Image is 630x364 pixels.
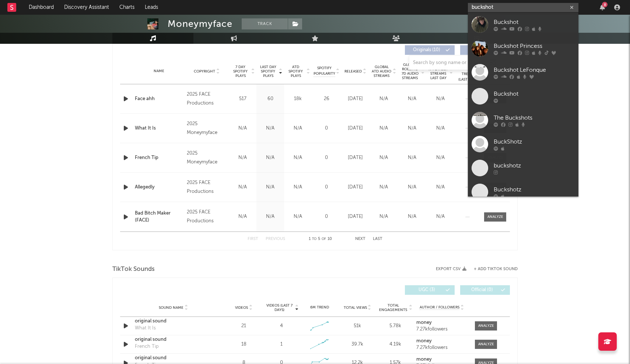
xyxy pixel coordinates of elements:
div: [DATE] [343,125,368,132]
a: Buckshotz [468,180,578,204]
span: Sound Name [159,305,183,310]
span: to [312,237,316,241]
div: N/A [371,125,396,132]
button: Export CSV [436,267,466,271]
div: N/A [258,184,282,191]
button: + Add TikTok Sound [474,267,518,271]
div: BuckShotz [494,137,575,146]
span: 7 Day Spotify Plays [231,65,250,78]
div: N/A [371,95,396,103]
div: N/A [231,184,255,191]
a: The Buckshots [468,108,578,132]
div: 7.27k followers [416,327,468,332]
div: N/A [286,213,310,220]
div: 1 [280,341,283,348]
span: Copyright [194,69,215,74]
div: 39.7k [340,341,375,348]
div: Buckshot [494,89,575,98]
div: N/A [231,125,255,132]
div: N/A [258,154,282,162]
div: 0 [314,213,339,220]
input: Search by song name or URL [409,60,487,66]
a: original sound [135,318,212,325]
div: N/A [428,95,453,103]
div: N/A [231,154,255,162]
span: Last Day Spotify Plays [258,65,278,78]
a: Bad Bitch Maker (FACE) [135,210,183,224]
div: What It Is [135,325,156,332]
button: 8 [600,4,605,10]
button: Next [355,237,365,241]
div: 2025 FACE Productions [187,90,227,108]
div: 51k [340,322,375,330]
span: Total Views [344,305,367,310]
div: N/A [286,154,310,162]
div: N/A [286,125,310,132]
div: N/A [400,184,424,191]
a: Buckshot LeFonque [468,60,578,84]
div: 18k [286,95,310,103]
div: 7.27k followers [416,345,468,350]
span: Spotify Popularity [314,66,335,77]
strong: money [416,320,432,325]
div: 2025 FACE Productions [187,179,227,196]
span: UGC ( 3 ) [410,288,444,292]
div: [DATE] [343,95,368,103]
button: Previous [266,237,285,241]
div: [DATE] [343,184,368,191]
div: N/A [428,213,453,220]
div: Buckshotz [494,185,575,194]
div: 4 [280,322,283,330]
div: 8 [602,2,608,7]
div: Buckshot [494,18,575,26]
div: French Tip [135,343,159,350]
div: N/A [400,95,424,103]
div: 26 [314,95,339,103]
div: Name [135,68,183,74]
div: buckshotz [494,161,575,170]
span: Features ( 0 ) [465,48,499,52]
div: Allegedly [135,184,183,191]
a: money [416,320,468,325]
span: Official ( 0 ) [465,288,499,292]
div: 18 [227,341,261,348]
div: Global Streaming Trend (Last 60D) [456,60,479,82]
button: First [248,237,258,241]
a: buckshotz [468,156,578,180]
div: N/A [428,154,453,162]
div: 2025 FACE Productions [187,208,227,226]
a: original sound [135,336,212,343]
span: Videos (last 7 days) [265,303,294,312]
button: Track [242,18,288,29]
span: of [322,237,326,241]
button: Official(0) [460,285,510,295]
div: 60 [258,95,282,103]
div: N/A [371,154,396,162]
a: What It Is [135,125,183,132]
a: Face ahh [135,95,183,103]
div: 6M Trend [302,305,337,310]
span: Total Engagements [378,303,408,312]
div: Buckshot LeFonque [494,66,575,74]
span: Global ATD Audio Streams [371,65,392,78]
div: N/A [258,213,282,220]
div: N/A [428,184,453,191]
div: 0 [314,184,339,191]
div: N/A [286,184,310,191]
div: 517 [231,95,255,103]
div: N/A [400,213,424,220]
span: ATD Spotify Plays [286,65,305,78]
div: N/A [258,125,282,132]
div: Buckshot Princess [494,42,575,50]
a: original sound [135,354,212,362]
div: 1 5 10 [300,235,340,244]
span: Global Rolling 7D Audio Streams [400,63,420,80]
input: Search for artists [468,3,578,12]
div: Moneymyface [168,18,232,29]
div: 0 [314,154,339,162]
